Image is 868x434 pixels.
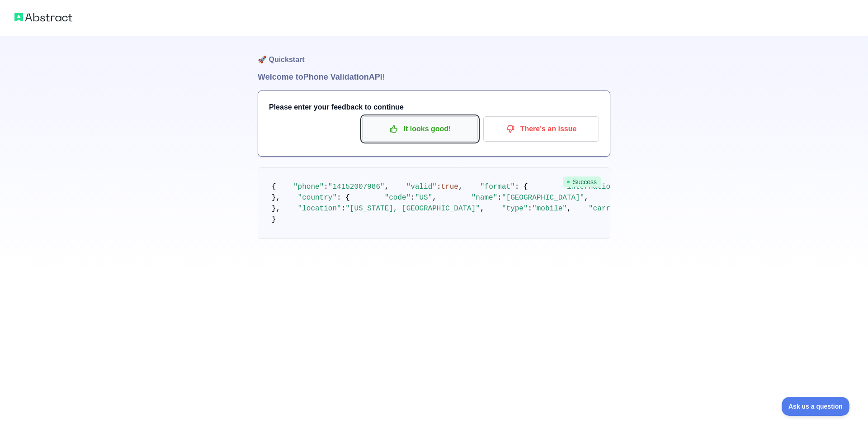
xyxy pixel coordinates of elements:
[415,194,432,202] span: "US"
[410,194,415,202] span: :
[345,205,480,213] span: "[US_STATE], [GEOGRAPHIC_DATA]"
[324,183,328,191] span: :
[483,116,599,142] button: There's an issue
[341,205,346,213] span: :
[782,397,850,416] iframe: Toggle Customer Support
[563,176,601,187] span: Success
[502,194,584,202] span: "[GEOGRAPHIC_DATA]"
[369,121,471,137] p: It looks good!
[480,205,485,213] span: ,
[258,71,610,83] h1: Welcome to Phone Validation API!
[589,205,627,213] span: "carrier"
[562,183,627,191] span: "international"
[432,194,437,202] span: ,
[293,183,324,191] span: "phone"
[497,194,502,202] span: :
[258,36,610,71] h1: 🚀 Quickstart
[298,194,337,202] span: "country"
[458,183,463,191] span: ,
[385,194,411,202] span: "code"
[567,205,571,213] span: ,
[298,205,341,213] span: "location"
[269,102,599,113] h3: Please enter your feedback to continue
[337,194,350,202] span: : {
[472,194,498,202] span: "name"
[532,205,567,213] span: "mobile"
[584,194,589,202] span: ,
[515,183,528,191] span: : {
[385,183,389,191] span: ,
[14,11,72,24] img: Abstract logo
[272,183,276,191] span: {
[480,183,515,191] span: "format"
[328,183,385,191] span: "14152007986"
[437,183,441,191] span: :
[272,183,845,224] code: }, }, }
[406,183,437,191] span: "valid"
[528,205,533,213] span: :
[362,116,478,142] button: It looks good!
[490,121,592,137] p: There's an issue
[441,183,458,191] span: true
[502,205,528,213] span: "type"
